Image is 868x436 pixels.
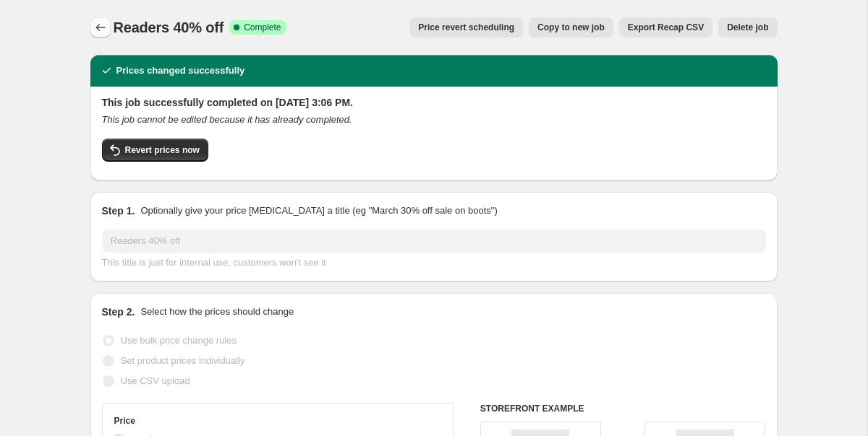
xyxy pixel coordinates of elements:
h3: Price [114,415,135,427]
span: Set product prices individually [121,355,245,366]
span: Revert prices now [125,144,200,156]
p: Optionally give your price [MEDICAL_DATA] a title (eg "March 30% off sale on boots") [140,204,497,218]
p: Select how the prices should change [140,305,294,319]
h2: Prices changed successfully [116,64,245,78]
button: Price revert scheduling [409,17,523,38]
h2: This job successfully completed on [DATE] 3:06 PM. [102,95,766,110]
span: Delete job [727,22,768,33]
button: Revert prices now [102,139,208,162]
button: Export Recap CSV [619,17,712,38]
h6: STOREFRONT EXAMPLE [480,403,766,414]
input: 30% off holiday sale [102,230,766,253]
span: Use CSV upload [121,375,190,386]
span: Export Recap CSV [628,22,704,33]
span: This title is just for internal use, customers won't see it [102,257,326,268]
span: Copy to new job [537,22,605,33]
i: This job cannot be edited because it has already completed. [102,114,352,125]
button: Price change jobs [90,17,111,38]
span: Use bulk price change rules [121,335,237,346]
button: Copy to new job [529,17,613,38]
span: Price revert scheduling [418,22,514,33]
span: Complete [244,22,281,33]
h2: Step 2. [102,305,135,319]
button: Delete job [718,17,777,38]
span: Readers 40% off [114,19,224,35]
h2: Step 1. [102,204,135,218]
